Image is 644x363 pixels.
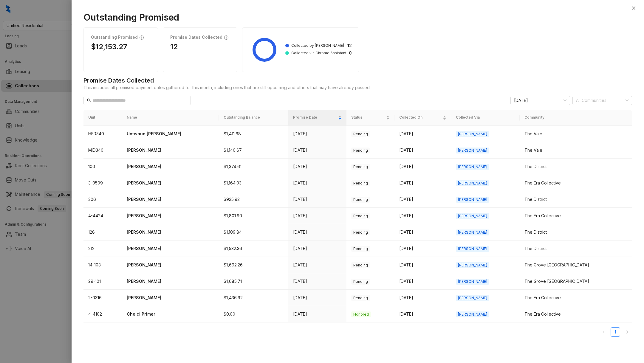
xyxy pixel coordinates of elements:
div: The Era Collective [524,212,627,219]
li: Previous Page [599,327,608,337]
th: Collected Via [451,110,520,126]
span: [PERSON_NAME] [456,229,489,235]
div: The Grove [GEOGRAPHIC_DATA] [524,262,627,268]
td: $925.92 [219,191,288,208]
span: info-circle [140,35,144,40]
td: $1,374.61 [219,159,288,175]
span: Pending [351,229,370,235]
span: Pending [351,131,370,137]
td: [DATE] [394,306,451,322]
th: Unit [83,110,122,126]
td: [DATE] [394,126,451,142]
h1: Outstanding Promised [83,12,632,23]
p: [PERSON_NAME] [127,229,214,235]
span: Collected via Chrome Assistant [291,50,346,56]
td: 306 [83,191,122,208]
p: [PERSON_NAME] [127,163,214,170]
div: The District [524,229,627,235]
h1: 12 [170,42,230,51]
span: Pending [351,197,370,203]
td: [DATE] [394,142,451,159]
td: $1,164.03 [219,175,288,191]
th: Community [520,110,632,126]
p: [PERSON_NAME] [127,278,214,285]
td: [DATE] [288,191,346,208]
button: left [599,327,608,337]
th: Status [346,110,394,126]
span: [PERSON_NAME] [456,279,489,285]
td: 212 [83,241,122,257]
td: [DATE] [288,273,346,290]
td: [DATE] [288,142,346,159]
div: The Era Collective [524,180,627,186]
td: $1,532.36 [219,241,288,257]
span: Pending [351,246,370,252]
td: $1,140.67 [219,142,288,159]
div: The Grove [GEOGRAPHIC_DATA] [524,278,627,285]
span: This includes all promised payment dates gathered for this month, including ones that are still u... [83,84,632,91]
span: [PERSON_NAME] [456,246,489,252]
td: [DATE] [394,175,451,191]
p: [PERSON_NAME] [127,147,214,153]
td: $1,411.68 [219,126,288,142]
div: The District [524,163,627,170]
span: Pending [351,295,370,301]
td: MID340 [83,142,122,159]
span: [PERSON_NAME] [456,131,489,137]
h1: Outstanding Promised [91,35,138,40]
span: Pending [351,213,370,219]
td: 4-4102 [83,306,122,322]
span: [PERSON_NAME] [456,213,489,219]
span: Pending [351,262,370,268]
li: 1 [611,327,620,337]
span: right [626,330,629,334]
span: info-circle [224,35,228,40]
p: [PERSON_NAME] [127,294,214,301]
span: Collected On [399,115,442,120]
span: [PERSON_NAME] [456,295,489,301]
td: [DATE] [394,257,451,273]
td: [DATE] [288,257,346,273]
span: [PERSON_NAME] [456,180,489,186]
td: 29-101 [83,273,122,290]
g: Collected by Kelsey: 12 [253,38,276,62]
td: HER340 [83,126,122,142]
h1: $12,153.27 [91,42,151,51]
td: $1,692.26 [219,257,288,273]
td: [DATE] [394,290,451,306]
td: $1,801.90 [219,208,288,224]
td: $1,436.92 [219,290,288,306]
td: [DATE] [288,208,346,224]
p: [PERSON_NAME] [127,262,214,268]
td: [DATE] [394,273,451,290]
td: $1,685.71 [219,273,288,290]
td: 3-0509 [83,175,122,191]
span: Honored [351,311,371,317]
td: [DATE] [394,191,451,208]
a: 1 [611,328,620,336]
span: [PERSON_NAME] [456,197,489,203]
td: [DATE] [394,241,451,257]
span: Collected by [PERSON_NAME] [291,43,344,48]
span: September 2025 [514,96,566,105]
p: Untwaun [PERSON_NAME] [127,131,214,137]
div: The Vale [524,147,627,153]
td: 100 [83,159,122,175]
th: Collected On [394,110,451,126]
td: [DATE] [288,175,346,191]
p: [PERSON_NAME] [127,245,214,252]
span: Pending [351,180,370,186]
button: Close [630,4,637,12]
span: Pending [351,279,370,285]
td: [DATE] [288,126,346,142]
td: 2-0316 [83,290,122,306]
td: [DATE] [394,208,451,224]
span: [PERSON_NAME] [456,148,489,153]
button: right [623,327,632,337]
td: 128 [83,224,122,241]
div: The Vale [524,131,627,137]
p: [PERSON_NAME] [127,196,214,203]
strong: 0 [349,50,352,56]
div: The Era Collective [524,311,627,317]
span: [PERSON_NAME] [456,311,489,317]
